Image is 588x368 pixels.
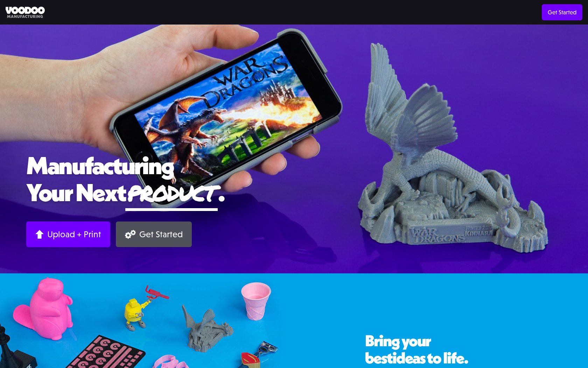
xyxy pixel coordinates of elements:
[125,230,136,239] img: Gears
[125,177,218,208] span: product
[116,222,192,247] a: Get Started
[35,230,44,239] img: Arrow up
[26,152,562,211] h1: Manufacturing Your Next .
[47,229,101,240] div: Upload + Print
[26,222,110,247] a: Upload + Print
[139,229,183,240] div: Get Started
[6,7,45,18] img: Voodoo Manufacturing logo
[542,4,582,20] a: Get Started
[365,332,526,367] h2: Bring your best
[392,348,468,368] span: ideas to life.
